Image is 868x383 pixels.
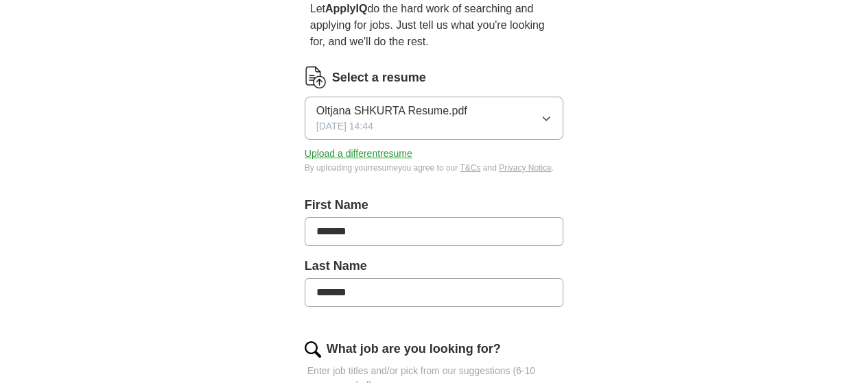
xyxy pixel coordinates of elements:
[305,66,327,88] img: CV Icon
[305,147,412,161] button: Upload a differentresume
[332,69,426,87] label: Select a resume
[305,97,564,140] button: Oltjana SHKURTA Resume.pdf[DATE] 14:44
[316,103,467,119] span: Oltjana SHKURTA Resume.pdf
[460,163,480,173] a: T&Cs
[305,341,321,358] img: search.png
[305,257,564,275] label: Last Name
[499,163,552,173] a: Privacy Notice
[305,162,564,174] div: By uploading your resume you agree to our and .
[325,3,367,14] strong: ApplyIQ
[316,119,373,134] span: [DATE] 14:44
[305,196,564,214] label: First Name
[327,340,501,358] label: What job are you looking for?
